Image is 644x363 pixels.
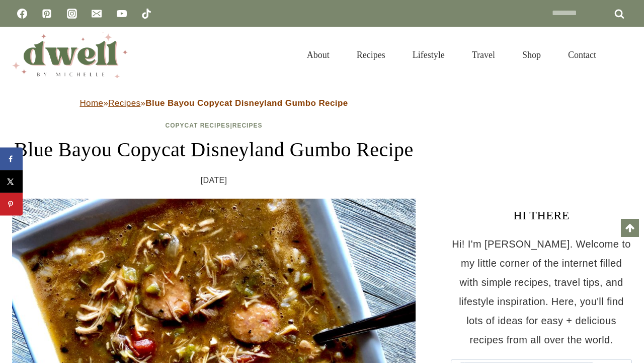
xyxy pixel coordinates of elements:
a: Scroll to top [621,219,639,237]
h3: HI THERE [451,206,632,224]
img: DWELL by michelle [12,32,128,78]
a: Pinterest [37,4,57,24]
a: Home [79,98,103,108]
a: Shop [509,37,554,73]
span: | [166,122,263,129]
a: Recipes [108,98,140,108]
a: Instagram [62,4,82,24]
nav: Primary Navigation [293,37,610,73]
span: » » [79,98,348,108]
strong: Blue Bayou Copycat Disneyland Gumbo Recipe [145,98,348,108]
p: Hi! I'm [PERSON_NAME]. Welcome to my little corner of the internet filled with simple recipes, tr... [451,234,632,349]
a: Lifestyle [399,37,458,73]
a: Recipes [343,37,399,73]
a: YouTube [112,4,132,24]
a: Email [87,4,107,24]
a: TikTok [136,4,156,24]
button: View Search Form [615,46,632,64]
a: Copycat Recipes [166,122,230,129]
a: Facebook [12,4,32,24]
time: [DATE] [201,173,227,188]
a: About [293,37,343,73]
a: Recipes [232,122,263,129]
h1: Blue Bayou Copycat Disneyland Gumbo Recipe [12,135,416,165]
a: Contact [554,37,610,73]
a: Travel [458,37,509,73]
